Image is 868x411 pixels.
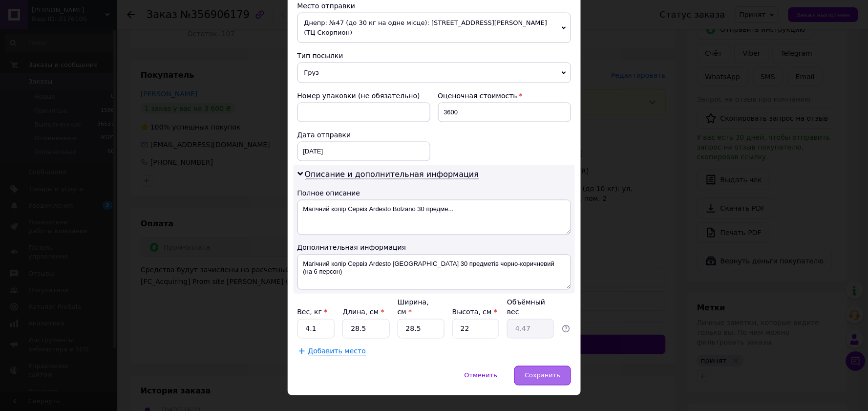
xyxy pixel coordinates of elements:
[297,91,430,101] div: Номер упаковки (не обязательно)
[297,308,328,316] label: Вес, кг
[398,299,429,316] label: Ширина, см
[525,372,560,379] span: Сохранить
[297,2,356,10] span: Место отправки
[297,188,571,198] div: Полное описание
[507,298,554,317] div: Объёмный вес
[308,347,366,356] span: Добавить место
[438,91,571,101] div: Оценочная стоимость
[297,130,430,140] div: Дата отправки
[342,308,384,316] label: Длина, см
[465,372,498,379] span: Отменить
[297,200,571,235] textarea: Магічний колір Сервіз Ardesto Bolzano 30 предме...
[297,63,571,83] span: Груз
[297,13,571,43] span: Днепр: №47 (до 30 кг на одне місце): [STREET_ADDRESS][PERSON_NAME] (ТЦ Скорпион)
[297,255,571,290] textarea: Магічний колір Сервіз Ardesto [GEOGRAPHIC_DATA] 30 предметів чорно-коричневий (на 6 персон)
[305,170,479,179] span: Описание и дополнительная информация
[297,243,571,253] div: Дополнительная информация
[452,308,497,316] label: Высота, см
[297,52,343,60] span: Тип посылки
